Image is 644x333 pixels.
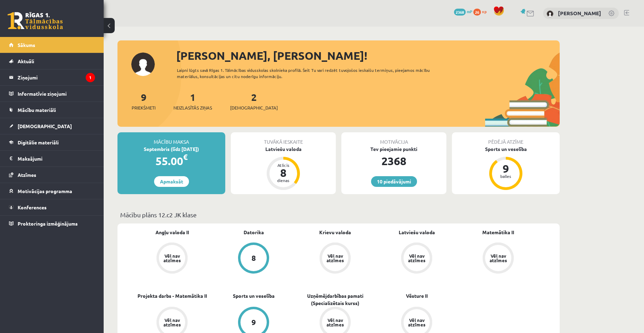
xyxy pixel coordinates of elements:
[452,145,560,191] a: Sports un veselība 9 balles
[177,67,442,79] div: Laipni lūgts savā Rīgas 1. Tālmācības vidusskolas skolnieka profilā. Šeit Tu vari redzēt tuvojošo...
[273,163,294,167] div: Atlicis
[495,174,516,178] div: balles
[482,9,486,14] span: xp
[406,292,428,299] a: Vēsture II
[473,9,490,14] a: 26 xp
[9,37,95,53] a: Sākums
[9,151,95,166] a: Maksājumi
[341,145,446,153] div: Tev pieejamie punkti
[176,47,560,64] div: [PERSON_NAME], [PERSON_NAME]!
[9,167,95,183] a: Atzīmes
[9,199,95,215] a: Konferences
[233,292,275,299] a: Sports un veselība
[467,9,472,14] span: mP
[9,69,95,85] a: Ziņojumi1
[18,151,95,166] legend: Maksājumi
[9,102,95,118] a: Mācību materiāli
[173,91,212,111] a: 1Neizlasītās ziņas
[230,104,278,111] span: [DEMOGRAPHIC_DATA]
[325,318,345,327] div: Vēl nav atzīmes
[9,53,95,69] a: Aktuāli
[131,242,213,275] a: Vēl nav atzīmes
[18,188,72,194] span: Motivācijas programma
[162,318,182,327] div: Vēl nav atzīmes
[18,204,47,210] span: Konferences
[18,123,72,129] span: [DEMOGRAPHIC_DATA]
[452,132,560,145] div: Pēdējā atzīme
[9,86,95,102] a: Informatīvie ziņojumi
[407,318,426,327] div: Vēl nav atzīmes
[132,104,155,111] span: Priekšmeti
[18,42,35,48] span: Sākums
[294,292,376,307] a: Uzņēmējdarbības pamati (Specializētais kurss)
[452,145,560,153] div: Sports un veselība
[325,254,345,263] div: Vēl nav atzīmes
[18,107,56,113] span: Mācību materiāli
[294,242,376,275] a: Vēl nav atzīmes
[18,139,59,145] span: Digitālie materiāli
[231,145,336,191] a: Latviešu valoda Atlicis 8 dienas
[473,9,481,16] span: 26
[482,229,514,236] a: Matemātika II
[155,229,189,236] a: Angļu valoda II
[18,69,95,85] legend: Ziņojumi
[231,145,336,153] div: Latviešu valoda
[132,91,155,111] a: 9Priekšmeti
[231,132,336,145] div: Tuvākā ieskaite
[18,86,95,102] legend: Informatīvie ziņojumi
[399,229,435,236] a: Latviešu valoda
[86,73,95,82] i: 1
[173,104,212,111] span: Neizlasītās ziņas
[18,220,78,227] span: Proktoringa izmēģinājums
[454,9,472,14] a: 2368 mP
[183,152,188,162] span: €
[8,12,63,29] a: Rīgas 1. Tālmācības vidusskola
[495,163,516,174] div: 9
[341,153,446,169] div: 2368
[376,242,457,275] a: Vēl nav atzīmes
[9,118,95,134] a: [DEMOGRAPHIC_DATA]
[547,10,553,17] img: Rauls Sakne
[558,10,601,17] a: [PERSON_NAME]
[273,167,294,178] div: 8
[273,178,294,182] div: dienas
[319,229,351,236] a: Krievu valoda
[117,132,225,145] div: Mācību maksa
[9,183,95,199] a: Motivācijas programma
[117,153,225,169] div: 55.00
[371,176,417,187] a: 10 piedāvājumi
[120,210,557,219] p: Mācību plāns 12.c2 JK klase
[252,254,256,262] div: 8
[117,145,225,153] div: Septembris (līdz [DATE])
[154,176,189,187] a: Apmaksāt
[454,9,466,16] span: 2368
[244,229,264,236] a: Datorika
[341,132,446,145] div: Motivācija
[230,91,278,111] a: 2[DEMOGRAPHIC_DATA]
[18,58,34,64] span: Aktuāli
[162,254,182,263] div: Vēl nav atzīmes
[138,292,207,299] a: Projekta darbs - Matemātika II
[457,242,539,275] a: Vēl nav atzīmes
[18,172,36,178] span: Atzīmes
[213,242,294,275] a: 8
[9,134,95,150] a: Digitālie materiāli
[407,254,426,263] div: Vēl nav atzīmes
[252,318,256,326] div: 9
[489,254,508,263] div: Vēl nav atzīmes
[9,216,95,231] a: Proktoringa izmēģinājums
